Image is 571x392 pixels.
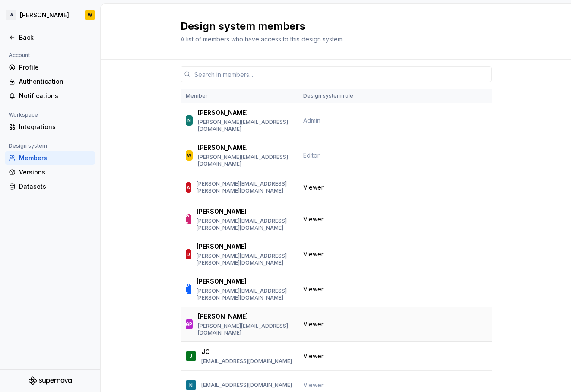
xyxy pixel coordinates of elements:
[19,63,92,72] div: Profile
[5,151,95,165] a: Members
[201,358,292,365] p: [EMAIL_ADDRESS][DOMAIN_NAME]
[181,89,298,103] th: Member
[19,154,92,162] div: Members
[187,183,190,192] div: A
[197,253,293,266] p: [PERSON_NAME][EMAIL_ADDRESS][PERSON_NAME][DOMAIN_NAME]
[303,116,320,125] span: Admin
[88,12,92,19] div: W
[2,6,98,25] button: W[PERSON_NAME]W
[5,165,95,179] a: Versions
[5,110,41,120] div: Workspace
[5,89,95,103] a: Notifications
[303,250,324,259] span: Viewer
[5,60,95,74] a: Profile
[198,108,248,117] p: [PERSON_NAME]
[198,143,248,152] p: [PERSON_NAME]
[19,92,92,100] div: Notifications
[186,320,192,329] div: GP
[201,382,292,389] p: [EMAIL_ADDRESS][DOMAIN_NAME]
[303,381,324,389] span: Viewer
[186,281,191,298] div: DF
[303,151,320,160] span: Editor
[5,50,33,60] div: Account
[189,381,193,389] div: N
[303,183,324,192] span: Viewer
[5,31,95,44] a: Back
[303,92,363,99] div: Design system role
[5,120,95,134] a: Integrations
[20,11,69,19] div: [PERSON_NAME]
[29,376,72,385] svg: Supernova Logo
[181,35,344,43] span: A list of members who have access to this design system.
[187,116,191,125] div: N
[197,180,293,194] p: [PERSON_NAME][EMAIL_ADDRESS][PERSON_NAME][DOMAIN_NAME]
[19,123,92,131] div: Integrations
[191,66,492,82] input: Search in members...
[19,77,92,86] div: Authentication
[303,352,324,360] span: Viewer
[198,154,292,168] p: [PERSON_NAME][EMAIL_ADDRESS][DOMAIN_NAME]
[303,215,324,224] span: Viewer
[187,250,190,259] div: D
[198,312,248,321] p: [PERSON_NAME]
[197,242,247,251] p: [PERSON_NAME]
[198,119,292,133] p: [PERSON_NAME][EMAIL_ADDRESS][DOMAIN_NAME]
[201,348,210,356] p: JC
[303,285,324,294] span: Viewer
[197,207,247,216] p: [PERSON_NAME]
[197,218,293,231] p: [PERSON_NAME][EMAIL_ADDRESS][PERSON_NAME][DOMAIN_NAME]
[190,352,192,360] div: J
[181,19,481,33] h2: Design system members
[303,320,324,329] span: Viewer
[19,33,92,42] div: Back
[19,182,92,191] div: Datasets
[186,211,191,228] div: AS
[187,151,191,160] div: W
[19,168,92,177] div: Versions
[5,141,51,151] div: Design system
[5,180,95,193] a: Datasets
[5,75,95,89] a: Authentication
[197,277,247,286] p: [PERSON_NAME]
[6,10,16,20] div: W
[197,288,293,301] p: [PERSON_NAME][EMAIL_ADDRESS][PERSON_NAME][DOMAIN_NAME]
[198,322,292,336] p: [PERSON_NAME][EMAIL_ADDRESS][DOMAIN_NAME]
